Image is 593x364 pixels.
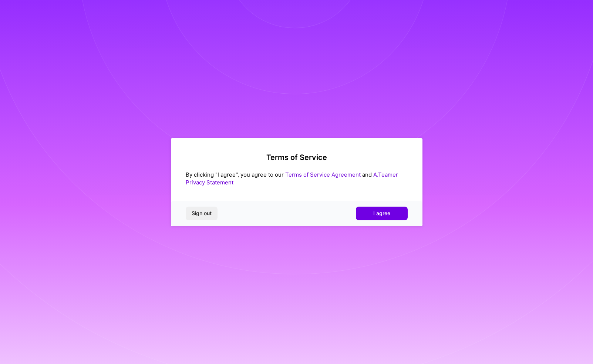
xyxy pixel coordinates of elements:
[192,210,212,217] span: Sign out
[186,171,408,186] div: By clicking "I agree", you agree to our and
[186,207,218,220] button: Sign out
[285,171,361,178] a: Terms of Service Agreement
[356,207,408,220] button: I agree
[186,153,408,162] h2: Terms of Service
[373,210,390,217] span: I agree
